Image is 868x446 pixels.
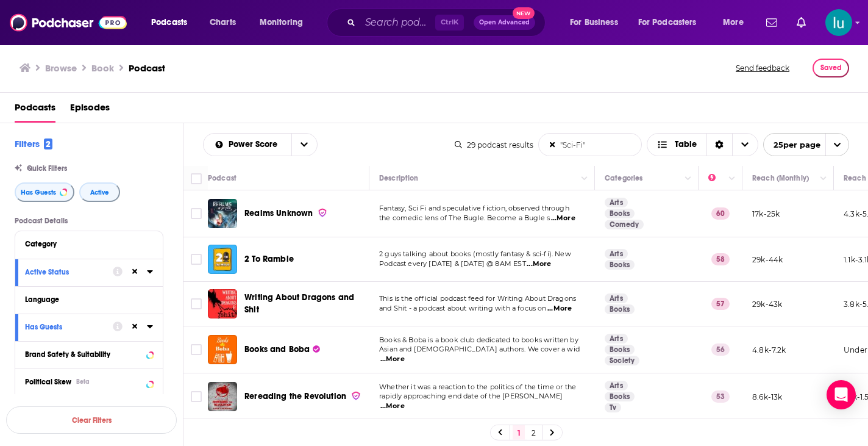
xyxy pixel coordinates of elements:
button: Column Actions [577,171,592,186]
button: open menu [714,13,759,32]
button: Open AdvancedNew [474,15,535,30]
span: Open Advanced [479,20,530,26]
span: For Business [570,14,618,31]
span: 25 per page [764,135,820,154]
span: Charts [210,14,236,31]
span: Ctrl K [435,15,464,31]
img: Podchaser - Follow, Share and Rate Podcasts [10,11,127,34]
div: Search podcasts, credits, & more... [338,9,557,37]
button: Active [79,182,120,202]
p: 8.6k-13k [752,392,782,402]
a: Tv [605,403,621,412]
div: Categories [605,171,642,185]
button: Choose View [647,133,758,156]
div: Power Score [708,171,725,185]
span: Toggle select row [191,298,202,309]
span: Political Skew [25,378,71,386]
div: Reach (Monthly) [752,171,809,185]
button: Brand Safety & Suitability [25,347,153,362]
a: Episodes [70,98,110,123]
div: Language [25,295,145,304]
h2: Choose List sort [203,133,318,156]
a: Comedy [605,220,644,229]
button: Saved [813,59,849,77]
button: Show profile menu [825,9,852,36]
h3: Podcast [129,62,165,74]
div: Podcast [208,171,237,185]
span: Books & Boba is a book club dedicated to books written by [379,336,578,344]
span: Table [675,140,697,149]
span: Toggle select row [191,391,202,402]
span: Writing About Dragons and Shit [244,292,354,315]
img: Books and Boba [208,335,237,364]
span: Asian and [DEMOGRAPHIC_DATA] authors. We cover a wid [379,345,580,353]
span: For Podcasters [638,14,697,31]
p: 4.8k-7.2k [752,345,786,355]
button: open menu [763,133,849,156]
p: 17k-25k [752,209,780,219]
span: Podcasts [15,98,55,123]
span: Toggle select row [191,344,202,355]
a: Browse [45,62,77,74]
span: Toggle select row [191,208,202,219]
img: 2 To Ramble [208,245,237,274]
span: ...More [527,259,551,269]
h2: Filters [15,138,52,149]
p: 53 [711,390,730,403]
div: Category [25,240,145,248]
a: Society [605,356,639,365]
p: 29k-43k [752,299,782,309]
span: ...More [380,401,405,411]
span: Realms Unknown [244,208,313,218]
button: Column Actions [725,171,739,186]
div: 29 podcast results [455,140,533,149]
p: 56 [711,343,730,356]
a: Show notifications dropdown [761,12,782,33]
div: Sort Direction [706,134,732,156]
button: open menu [561,13,633,32]
button: open menu [630,13,714,32]
a: Books and Boba [244,343,320,356]
div: Brand Safety & Suitability [25,350,143,359]
button: Has Guests [25,319,113,334]
a: Books [605,260,635,270]
span: Logged in as lusodano [825,9,852,36]
a: Realms Unknown [208,199,237,228]
button: open menu [291,134,317,156]
span: Rereading the Revolution [244,391,346,401]
img: Writing About Dragons and Shit [208,289,237,318]
span: Power Score [229,140,282,149]
div: Open Intercom Messenger [827,380,856,409]
h1: Book [91,62,114,74]
span: the comedic lens of The Bugle. Become a Bugle s [379,214,550,222]
span: New [513,7,535,19]
span: This is the official podcast feed for Writing About Dragons [379,294,576,303]
a: Books [605,209,635,218]
a: Arts [605,249,628,259]
a: 2 [527,425,539,440]
span: Fantasy, Sci Fi and speculative fiction, observed through [379,204,569,212]
img: User Profile [825,9,852,36]
button: Active Status [25,264,113,279]
span: Active [90,189,109,196]
a: Arts [605,198,628,207]
span: Monitoring [260,14,303,31]
span: Podcasts [151,14,187,31]
button: Political SkewBeta [25,374,153,389]
a: Show notifications dropdown [792,12,811,33]
img: verified Badge [351,390,361,401]
a: Books [605,392,635,401]
p: 60 [711,207,730,220]
button: Column Actions [816,171,831,186]
div: Has Guests [25,323,105,331]
span: 2 guys talking about books (mostly fantasy & sci-fi). New [379,250,571,258]
span: Books and Boba [244,344,310,354]
a: Rereading the Revolution [208,382,237,411]
button: Send feedback [732,59,793,77]
p: 58 [711,253,730,265]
